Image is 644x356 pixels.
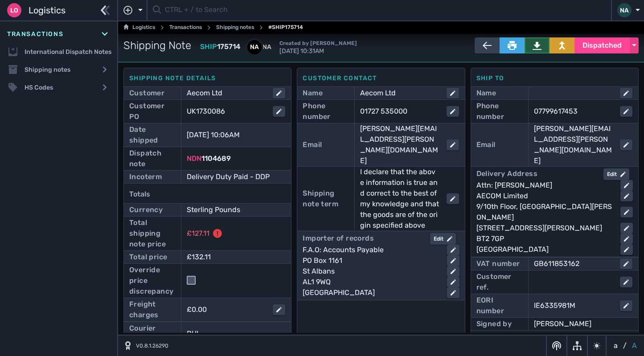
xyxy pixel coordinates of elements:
[129,88,164,98] div: Customer
[303,101,349,122] div: Phone number
[476,101,523,122] div: Phone number
[534,319,632,329] div: [PERSON_NAME]
[360,123,439,166] div: [PERSON_NAME][EMAIL_ADDRESS][PERSON_NAME][DOMAIN_NAME]
[303,245,439,255] div: F.A.O: Accounts Payable
[216,22,254,33] a: Shipping notes
[187,205,273,215] div: Sterling Pounds
[476,168,537,180] div: Delivery Address
[7,3,21,17] div: Lo
[187,172,285,182] div: Delivery Duty Paid - DDP
[476,223,613,233] div: [STREET_ADDRESS][PERSON_NAME]
[123,37,191,53] span: Shipping Note
[303,266,439,277] div: St Albans
[534,300,613,311] div: IE6335981M
[129,124,176,146] div: Date shipped
[607,170,626,178] div: Edit
[476,271,523,293] div: Customer ref.
[123,22,155,33] a: Logistics
[534,258,613,269] div: GB611853162
[260,40,274,54] div: NA
[129,148,176,169] div: Dispatch note
[630,340,639,351] button: A
[360,106,439,117] div: 01727 535000
[574,37,630,53] button: Dispatched
[129,323,176,344] div: Courier name
[476,295,523,316] div: EORI number
[582,40,622,51] span: Dispatched
[136,342,168,350] span: V0.8.1.26290
[200,42,217,51] span: SHIP
[476,180,613,191] div: Attn: [PERSON_NAME]
[187,130,273,140] div: [DATE] 10:06AM
[29,4,66,17] span: Logistics
[129,252,167,262] div: Total price
[534,106,613,117] div: 07799617453
[187,228,209,239] div: £127.11
[476,88,496,98] div: Name
[129,101,176,122] div: Customer PO
[534,123,613,166] div: [PERSON_NAME][EMAIL_ADDRESS][PERSON_NAME][DOMAIN_NAME]
[430,233,456,245] button: Edit
[476,233,613,244] div: BT2 7GP
[303,88,323,98] div: Name
[303,287,439,298] div: [GEOGRAPHIC_DATA]
[129,265,176,297] div: Override price discrepancy
[129,299,176,320] div: Freight charges
[303,74,459,83] div: Customer contact
[476,191,613,201] div: AECOM Limited
[279,39,357,55] span: [DATE] 10:31AM
[476,319,512,329] div: Signed by
[303,139,322,150] div: Email
[129,217,176,250] div: Total shipping note price
[360,167,439,231] div: I declare that the above information is true and correct to the best of my knowledge and that the...
[617,3,632,17] div: NA
[303,255,439,266] div: PO Box 1161
[7,29,63,39] span: Transactions
[476,258,520,269] div: VAT number
[129,172,162,182] div: Incoterm
[247,40,262,54] div: NA
[217,42,240,51] span: 175714
[187,154,201,163] span: NDN
[268,22,303,33] span: #SHIP175714
[169,22,202,33] a: Transactions
[360,88,439,98] div: Aecom Ltd
[623,340,627,351] span: /
[187,304,266,315] div: £0.00
[603,168,629,180] button: Edit
[187,252,273,262] div: £132.11
[303,188,349,209] div: Shipping note term
[201,154,231,163] span: 1104689
[165,2,606,19] input: CTRL + / to Search
[187,328,285,339] div: DHL
[129,185,286,203] div: Totals
[303,233,374,245] div: Importer of records
[612,340,619,351] button: a
[303,277,439,287] div: AL1 9WQ
[187,106,266,117] div: UK1730086
[434,235,452,243] div: Edit
[476,201,613,223] div: 9/10th Floor, [GEOGRAPHIC_DATA][PERSON_NAME]
[476,244,613,255] div: [GEOGRAPHIC_DATA]
[187,88,266,98] div: Aecom Ltd
[129,74,286,83] div: Shipping note details
[279,40,357,46] span: Created by [PERSON_NAME]
[129,205,163,215] div: Currency
[476,74,633,83] div: Ship to
[476,139,496,150] div: Email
